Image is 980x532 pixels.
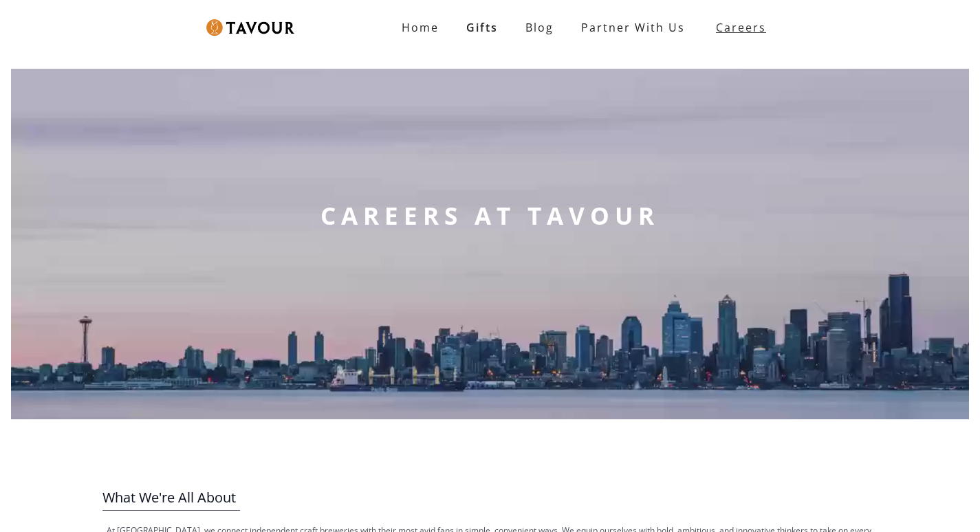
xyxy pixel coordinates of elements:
[320,199,660,232] strong: CAREERS AT TAVOUR
[567,14,699,41] a: partner with us
[402,20,439,35] strong: Home
[388,14,453,41] a: Home
[453,14,512,41] a: Gifts
[102,485,876,510] h3: What We're All About
[699,8,776,47] a: Careers
[512,14,567,41] a: Blog
[716,14,766,41] strong: Careers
